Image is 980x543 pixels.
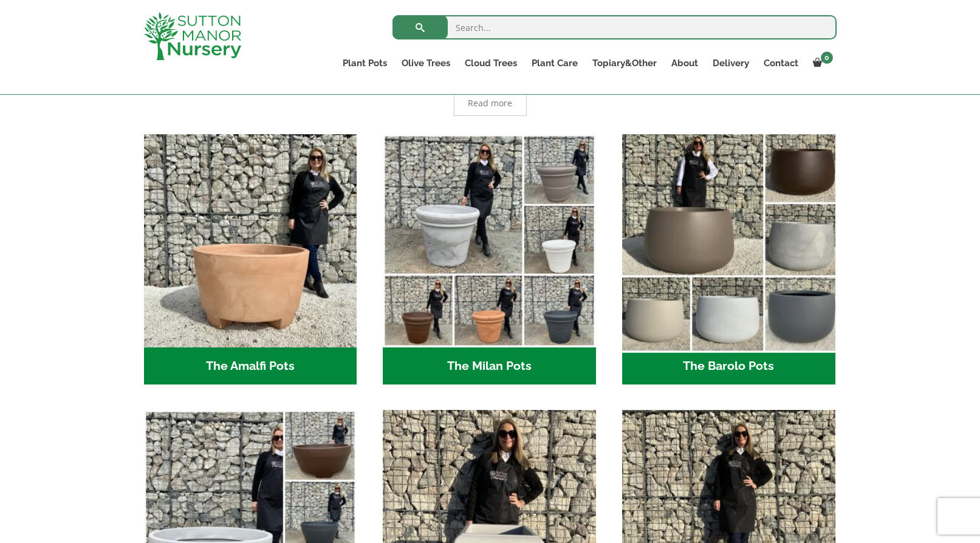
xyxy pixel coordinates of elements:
a: Olive Trees [394,55,457,72]
a: About [664,55,705,72]
a: 0 [806,55,837,72]
img: logo [144,12,241,60]
a: Visit product category The Milan Pots [383,134,596,384]
a: Delivery [705,55,756,72]
a: Contact [756,55,806,72]
span: Read more [468,99,512,108]
a: Topiary&Other [585,55,664,72]
img: The Barolo Pots [617,129,840,352]
img: The Amalfi Pots [144,134,357,347]
img: The Milan Pots [383,134,596,347]
a: Plant Care [524,55,585,72]
h2: The Milan Pots [383,347,596,385]
a: Visit product category The Amalfi Pots [144,134,357,384]
a: Plant Pots [335,55,394,72]
span: 0 [821,52,833,64]
input: Search... [392,15,837,39]
a: Visit product category The Barolo Pots [622,134,835,384]
h2: The Amalfi Pots [144,347,357,385]
h2: The Barolo Pots [622,347,835,385]
a: Cloud Trees [457,55,524,72]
